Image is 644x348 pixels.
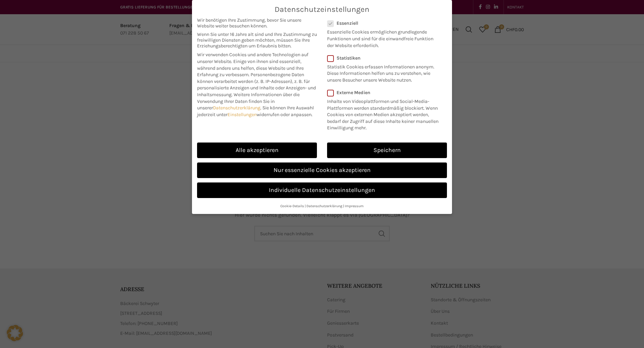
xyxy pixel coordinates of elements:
[197,31,317,49] span: Wenn Sie unter 16 Jahre alt sind und Ihre Zustimmung zu freiwilligen Diensten geben möchten, müss...
[228,112,257,117] a: Einstellungen
[213,105,260,111] a: Datenschutzerklärung
[327,95,443,131] p: Inhalte von Videoplattformen und Social-Media-Plattformen werden standardmäßig blockiert. Wenn Co...
[327,61,438,84] p: Statistik Cookies erfassen Informationen anonym. Diese Informationen helfen uns zu verstehen, wie...
[327,90,443,95] label: Externe Medien
[197,52,308,78] span: Wir verwenden Cookies und andere Technologien auf unserer Website. Einige von ihnen sind essenzie...
[197,105,314,117] span: Sie können Ihre Auswahl jederzeit unter widerrufen oder anpassen.
[327,26,438,49] p: Essenzielle Cookies ermöglichen grundlegende Funktionen und sind für die einwandfreie Funktion de...
[327,55,438,61] label: Statistiken
[327,20,438,26] label: Essenziell
[197,162,447,178] a: Nur essenzielle Cookies akzeptieren
[280,204,304,208] a: Cookie-Details
[345,204,364,208] a: Impressum
[306,204,342,208] a: Datenschutzerklärung
[327,143,447,158] a: Speichern
[197,143,317,158] a: Alle akzeptieren
[197,92,300,111] span: Weitere Informationen über die Verwendung Ihrer Daten finden Sie in unserer .
[197,182,447,198] a: Individuelle Datenschutzeinstellungen
[197,17,317,29] span: Wir benötigen Ihre Zustimmung, bevor Sie unsere Website weiter besuchen können.
[197,72,316,97] span: Personenbezogene Daten können verarbeitet werden (z. B. IP-Adressen), z. B. für personalisierte A...
[275,5,369,14] span: Datenschutzeinstellungen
